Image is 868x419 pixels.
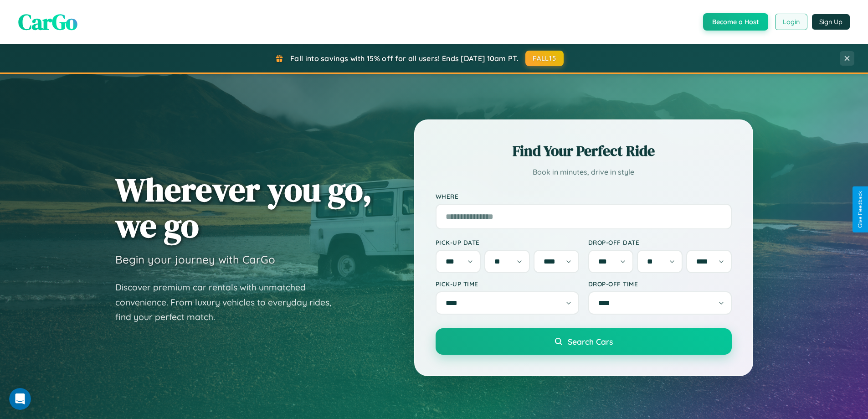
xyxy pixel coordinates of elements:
div: Give Feedback [857,191,863,228]
iframe: Intercom live chat [9,388,31,410]
p: Discover premium car rentals with unmatched convenience. From luxury vehicles to everyday rides, ... [115,280,343,325]
button: Sign Up [812,14,850,30]
button: Search Cars [436,328,732,355]
button: Login [775,14,807,30]
p: Book in minutes, drive in style [436,166,732,179]
label: Drop-off Time [588,280,732,288]
label: Drop-off Date [588,238,732,246]
span: Search Cars [568,336,613,347]
button: Become a Host [703,13,768,31]
span: Fall into savings with 15% off for all users! Ends [DATE] 10am PT. [290,54,519,63]
button: FALL15 [525,51,564,66]
h2: Find Your Perfect Ride [436,141,732,161]
span: CarGo [18,7,77,37]
label: Pick-up Time [436,280,579,288]
h3: Begin your journey with CarGo [115,253,275,266]
label: Pick-up Date [436,238,579,246]
label: Where [436,192,732,200]
h1: Wherever you go, we go [115,171,372,243]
